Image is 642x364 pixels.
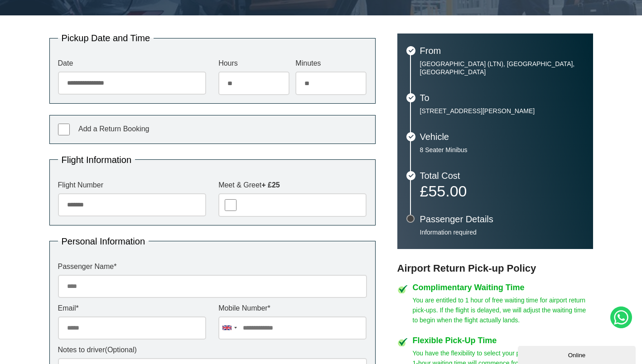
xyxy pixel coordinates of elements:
legend: Personal Information [58,237,149,246]
span: 55.00 [428,182,467,200]
h3: Airport Return Pick-up Policy [397,263,593,274]
strong: + £25 [261,181,280,189]
h3: From [420,46,584,55]
span: (Optional) [105,346,137,354]
label: Date [58,60,206,67]
p: [GEOGRAPHIC_DATA] (LTN), [GEOGRAPHIC_DATA], [GEOGRAPHIC_DATA] [420,60,584,76]
label: Passenger Name [58,263,367,270]
iframe: chat widget [518,344,637,364]
p: £ [420,185,584,197]
h4: Complimentary Waiting Time [413,283,593,292]
label: Hours [218,60,290,67]
label: Notes to driver [58,346,367,354]
p: Information required [420,228,584,236]
h3: Passenger Details [420,215,584,224]
h3: Total Cost [420,171,584,180]
legend: Flight Information [58,155,135,164]
p: [STREET_ADDRESS][PERSON_NAME] [420,107,584,115]
h3: To [420,93,584,102]
p: 8 Seater Minibus [420,146,584,154]
label: Mobile Number [218,305,367,312]
h4: Flexible Pick-Up Time [413,336,593,345]
label: Email [58,305,206,312]
p: You are entitled to 1 hour of free waiting time for airport return pick-ups. If the flight is del... [413,295,593,325]
label: Flight Number [58,182,206,189]
div: United Kingdom: +44 [219,317,240,339]
legend: Pickup Date and Time [58,34,154,43]
span: Add a Return Booking [78,125,150,133]
label: Meet & Greet [218,182,367,189]
input: Add a Return Booking [58,124,70,135]
label: Minutes [295,60,367,67]
h3: Vehicle [420,132,584,141]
